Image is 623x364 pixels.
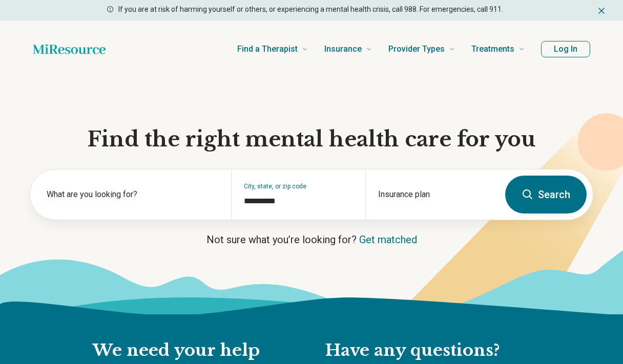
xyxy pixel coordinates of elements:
h2: Have any questions? [325,340,530,361]
span: Insurance [324,42,362,56]
span: Treatments [471,42,514,56]
a: Insurance [324,29,372,70]
h1: Find the right mental health care for you [30,126,593,153]
label: What are you looking for? [47,188,219,201]
span: Find a Therapist [237,42,298,56]
a: Home page [33,39,106,59]
a: Find a Therapist [237,29,308,70]
button: Search [505,176,587,213]
a: Provider Types [388,29,455,70]
span: Provider Types [388,42,445,56]
h2: We need your help [93,340,305,361]
a: Treatments [471,29,525,70]
p: If you are at risk of harming yourself or others, or experiencing a mental health crisis, call 98... [118,4,503,15]
a: Get matched [359,233,417,246]
p: Not sure what you’re looking for? [30,232,593,247]
button: Log In [541,41,590,57]
button: Dismiss [596,4,607,16]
